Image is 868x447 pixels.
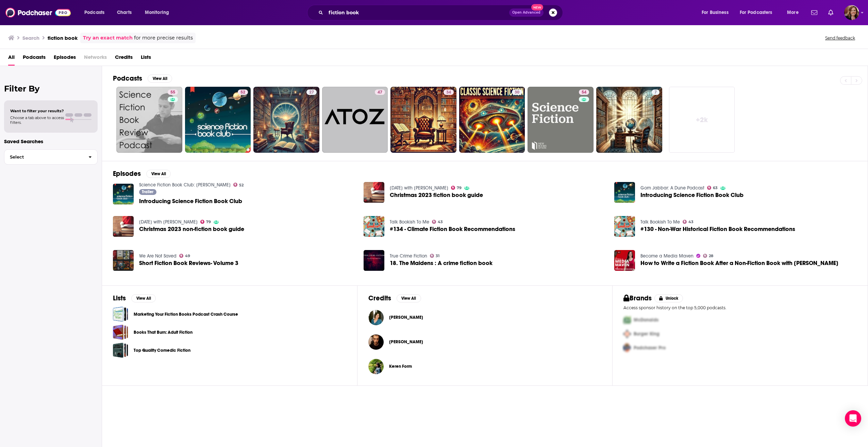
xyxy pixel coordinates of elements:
[654,89,657,96] span: 7
[116,87,182,153] a: 55
[238,89,248,95] a: 52
[451,186,462,190] a: 79
[140,7,178,18] button: open menu
[141,52,151,66] span: Lists
[23,52,46,66] a: Podcasts
[389,339,423,345] span: [PERSON_NAME]
[390,226,515,232] a: #134 - Climate Fiction Book Recommendations
[368,307,602,328] button: Marlene DautMarlene Daut
[113,343,128,358] a: Top Quality Comedic Fiction
[113,250,134,271] img: Short Fiction Book Reviews- Volume 3
[375,89,385,95] a: 47
[368,294,391,302] h2: Credits
[113,184,134,204] a: Introducing Science Fiction Book Club
[206,220,211,223] span: 79
[683,220,694,224] a: 43
[713,186,718,189] span: 63
[10,109,64,113] span: Want to filter your results?
[459,87,525,153] a: 30
[364,250,384,271] img: 18. The Maidens : A crime fiction book
[368,355,602,377] button: Keren FormKeren Form
[148,74,172,83] button: View All
[390,192,483,198] a: Christmas 2023 fiction book guide
[368,334,384,350] img: Luke Burrage
[8,52,15,66] a: All
[845,410,861,427] div: Open Intercom Messenger
[185,87,251,153] a: 52
[145,8,169,17] span: Monitoring
[113,216,134,237] img: Christmas 2023 non-fiction book guide
[4,149,98,165] button: Select
[54,52,76,66] a: Episodes
[364,182,384,203] a: Christmas 2023 fiction book guide
[4,138,98,145] p: Saved Searches
[623,305,857,310] p: Access sponsor history on the top 5,000 podcasts.
[509,9,544,17] button: Open AdvancedNew
[512,11,540,14] span: Open Advanced
[825,7,836,18] a: Show notifications dropdown
[390,185,448,191] a: Today with Claire Byrne
[430,254,440,258] a: 31
[113,169,141,178] h2: Episodes
[823,35,857,41] button: Send feedback
[389,364,412,369] span: Keren Form
[621,327,634,341] img: Second Pro Logo
[640,253,694,259] a: Become a Media Maven
[390,260,493,266] a: 18. The Maidens : A crime fiction book
[654,294,683,302] button: Unlock
[621,313,634,327] img: First Pro Logo
[139,226,244,232] a: Christmas 2023 non-fiction book guide
[446,89,451,96] span: 34
[640,185,704,191] a: Gom Jabbar: A Dune Podcast
[200,220,211,224] a: 79
[113,169,171,178] a: EpisodesView All
[808,7,820,18] a: Show notifications dropdown
[652,89,660,95] a: 7
[703,254,714,258] a: 28
[614,216,635,237] img: #130 - Non-War Historical Fiction Book Recommendations
[314,5,569,20] div: Search podcasts, credits, & more...
[80,7,113,18] button: open menu
[113,294,126,302] h2: Lists
[614,250,635,271] img: How to Write a Fiction Book After a Non-Fiction Book with Savannah Carlisle
[390,87,456,153] a: 34
[146,170,171,178] button: View All
[83,34,133,42] a: Try an exact match
[326,7,509,18] input: Search podcasts, credits, & more...
[640,260,838,266] span: How to Write a Fiction Book After a Non-Fiction Book with [PERSON_NAME]
[397,294,421,302] button: View All
[306,89,317,95] a: 27
[139,198,242,204] a: Introducing Science Fiction Book Club
[688,220,694,223] span: 43
[457,186,462,189] span: 79
[84,52,107,66] span: Networks
[389,315,423,320] span: [PERSON_NAME]
[309,89,314,96] span: 27
[621,341,634,355] img: Third Pro Logo
[240,89,245,96] span: 52
[170,89,175,96] span: 55
[139,260,238,266] span: Short Fiction Book Reviews- Volume 3
[640,192,744,198] a: Introducing Science Fiction Book Club
[735,7,782,18] button: open menu
[389,315,423,320] a: Marlene Daut
[368,310,384,325] a: Marlene Daut
[614,182,635,203] img: Introducing Science Fiction Book Club
[113,74,142,83] h2: Podcasts
[582,89,586,96] span: 54
[579,89,589,95] a: 54
[787,8,799,17] span: More
[239,184,244,187] span: 52
[709,254,713,258] span: 28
